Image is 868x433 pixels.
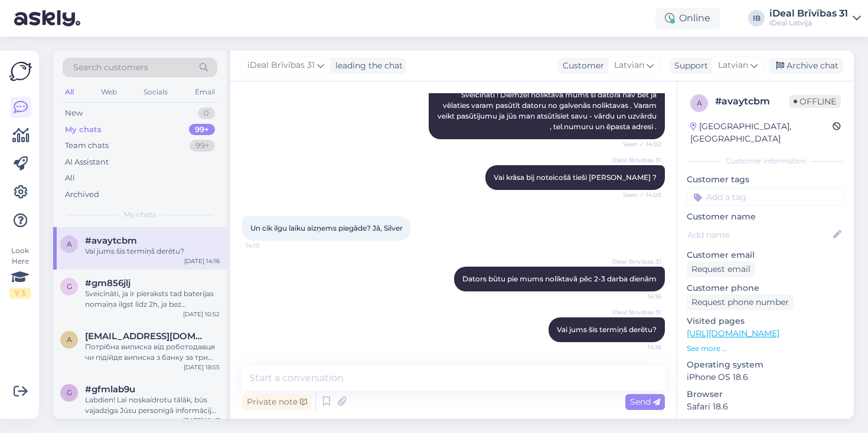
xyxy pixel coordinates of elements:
input: Add name [687,228,831,241]
p: Customer phone [687,282,844,294]
div: AI Assistant [65,156,109,168]
span: 14:16 [617,343,661,352]
p: Customer name [687,211,844,223]
div: Private note [242,394,312,410]
span: Dators būtu pie mums noliktavā pēc 2-3 darba dienām [462,274,657,283]
div: [DATE] 14:16 [184,257,220,265]
div: iDeal Brīvības 31 [769,9,848,18]
p: Customer tags [687,173,844,186]
p: Browser [687,388,844,401]
span: Latvian [614,59,644,72]
p: Operating system [687,359,844,371]
span: #avaytcbm [85,235,137,246]
span: Seen ✓ 14:05 [617,191,661,199]
span: Offline [789,95,841,108]
span: iDeal Brīvības 31 [247,59,315,72]
span: Search customers [73,61,148,74]
span: Latvian [718,59,748,72]
span: a [67,240,72,248]
div: All [63,84,76,100]
div: Vai jums šis termiņš derētu? [85,246,220,257]
p: Customer email [687,249,844,261]
span: g [67,388,72,397]
div: Labdien! Lai noskaidrotu tālāk, būs vajadzīga Jūsu personīgā informāciju. Ieteiktu aizdoties uz k... [85,395,220,416]
div: Sveicināti, ja ir pieraksts tad baterijas nomaiņa ilgst līdz 2h, ja bez iepriekšēja pieraksta un ... [85,288,220,310]
span: Send [630,396,660,407]
div: 99+ [190,140,215,152]
span: My chats [124,209,156,220]
div: IB [748,10,765,27]
img: Askly Logo [9,60,32,83]
span: a [67,335,72,344]
div: Socials [141,84,170,100]
span: 14:16 [617,292,661,301]
span: iDeal Brīvības 31 [612,156,661,165]
span: 14:10 [246,241,290,250]
span: Vai jums šis termiņš derētu? [557,325,657,334]
p: iPhone OS 18.6 [687,371,844,383]
div: Team chats [65,140,109,152]
span: iDeal Brīvības 31 [612,257,661,266]
div: [GEOGRAPHIC_DATA], [GEOGRAPHIC_DATA] [690,120,833,145]
div: leading the chat [331,60,403,72]
a: [URL][DOMAIN_NAME] [687,328,779,339]
input: Add a tag [687,188,844,206]
a: iDeal Brīvības 31iDeal Latvija [769,9,861,28]
span: Seen ✓ 14:02 [617,140,661,149]
span: a [697,99,702,107]
div: 0 [198,107,215,119]
div: 99+ [189,124,215,136]
span: Un cik ilgu laiku aizņems piegāde? Jā, Silver [250,224,403,232]
div: Request email [687,261,755,277]
div: Request phone number [687,294,794,310]
div: Web [99,84,119,100]
div: Потрібна виписка від роботодавця чи підійде виписка з банку за три місяці? [85,342,220,363]
div: # avaytcbm [715,94,789,109]
div: Email [192,84,217,100]
span: g [67,282,72,291]
div: Online [655,8,720,29]
div: New [65,107,83,119]
div: iDeal Latvija [769,18,848,28]
p: Safari 18.6 [687,401,844,413]
div: Archive chat [769,58,843,74]
span: #gm856jlj [85,278,130,288]
div: 1 / 3 [9,288,31,298]
div: [DATE] 10:52 [183,310,220,319]
span: iDeal Brīvības 31 [612,308,661,317]
p: See more ... [687,343,844,354]
div: [DATE] 18:47 [183,416,220,425]
div: [DATE] 18:55 [184,363,220,372]
span: #gfmlab9u [85,384,135,395]
div: Customer [558,60,604,72]
div: My chats [65,124,102,136]
div: Look Here [9,245,31,298]
span: andrikondrati@gmail.com [85,331,208,342]
div: All [65,172,75,184]
span: Vai krāsa bij noteicošā tieši [PERSON_NAME] ? [494,173,657,182]
p: Visited pages [687,315,844,327]
div: Customer information [687,156,844,166]
div: Support [670,60,708,72]
div: Archived [65,189,99,201]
